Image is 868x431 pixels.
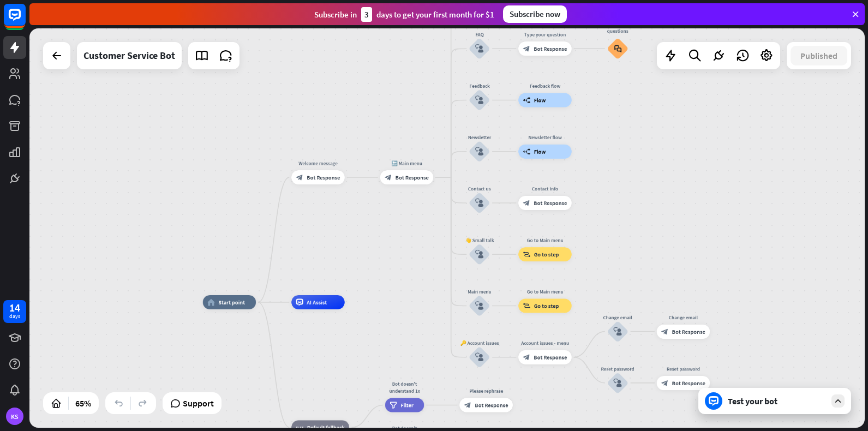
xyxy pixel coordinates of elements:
[458,339,501,346] div: 🔑 Account issues
[503,5,567,23] div: Subscribe now
[523,97,531,104] i: builder_tree
[661,328,668,335] i: block_bot_response
[614,45,621,52] i: block_faq
[596,314,639,321] div: Change email
[534,199,567,206] span: Bot Response
[523,302,531,309] i: block_goto
[361,7,372,22] div: 3
[286,159,350,166] div: Welcome message
[454,387,518,394] div: Please rephrase
[458,134,501,141] div: Newsletter
[314,7,494,22] div: Subscribe in days to get your first month for $1
[661,379,668,386] i: block_bot_response
[534,45,567,52] span: Bot Response
[307,424,345,431] span: Default fallback
[651,314,715,321] div: Change email
[458,288,501,295] div: Main menu
[513,31,577,38] div: Type your question
[534,302,559,309] span: Go to step
[83,42,175,69] div: Customer Service Bot
[9,4,41,37] button: Open LiveChat chat widget
[296,173,303,181] i: block_bot_response
[458,82,501,89] div: Feedback
[475,250,484,259] i: block_user_input
[183,394,214,412] span: Support
[475,199,484,207] i: block_user_input
[596,365,639,372] div: Reset password
[602,20,634,34] div: Popular questions
[791,46,847,65] button: Published
[385,173,392,181] i: block_bot_response
[513,134,577,141] div: Newsletter flow
[475,402,508,409] span: Bot Response
[513,339,577,346] div: Account issues - menu
[534,148,546,155] span: Flow
[9,313,20,320] div: days
[458,237,501,244] div: 👋 Small talk
[207,298,215,306] i: home_2
[475,147,484,156] i: block_user_input
[307,298,327,306] span: AI Assist
[9,303,20,313] div: 14
[651,365,715,372] div: Reset password
[375,159,439,166] div: 🔙 Main menu
[475,44,484,53] i: block_user_input
[72,394,94,412] div: 65%
[296,424,304,431] i: block_fallback
[380,380,429,394] div: Bot doesn't understand 1x
[534,251,559,258] span: Go to step
[523,199,530,206] i: block_bot_response
[672,379,705,386] span: Bot Response
[613,379,622,387] i: block_user_input
[523,148,531,155] i: builder_tree
[513,185,577,192] div: Contact info
[458,31,501,38] div: FAQ
[475,302,484,310] i: block_user_input
[513,237,577,244] div: Go to Main menu
[513,82,577,89] div: Feedback flow
[6,408,23,425] div: KS
[523,354,530,361] i: block_bot_response
[458,185,501,192] div: Contact us
[728,396,826,406] div: Test your bot
[523,45,530,52] i: block_bot_response
[475,353,484,362] i: block_user_input
[3,300,26,323] a: 14 days
[534,97,546,104] span: Flow
[464,402,471,409] i: block_bot_response
[523,251,531,258] i: block_goto
[218,298,245,306] span: Start point
[400,402,413,409] span: Filter
[475,96,484,105] i: block_user_input
[513,288,577,295] div: Go to Main menu
[672,328,705,335] span: Bot Response
[390,402,397,409] i: filter
[534,354,567,361] span: Bot Response
[396,173,429,181] span: Bot Response
[613,327,622,336] i: block_user_input
[307,173,340,181] span: Bot Response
